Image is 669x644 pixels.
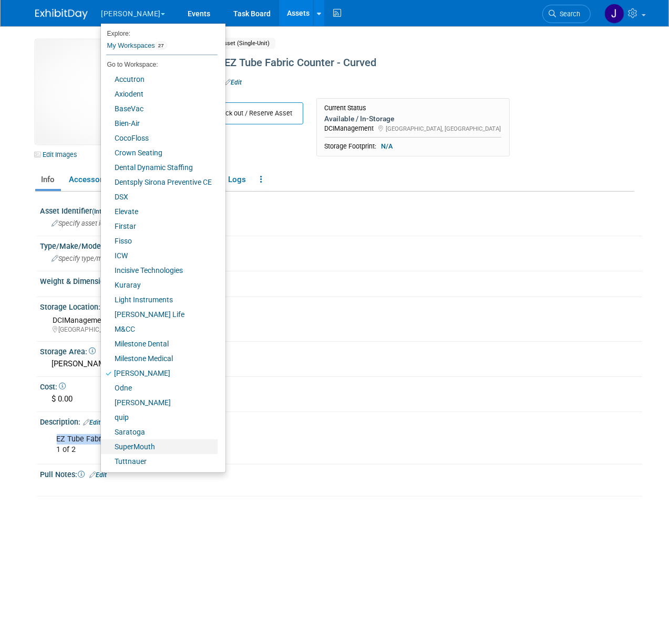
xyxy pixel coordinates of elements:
a: [PERSON_NAME] Life [101,307,218,322]
a: quip [101,410,218,425]
a: M&CC [101,322,218,336]
span: DCIManagement [325,124,374,132]
li: Explore: [101,27,218,37]
img: Justin Newborn [604,4,624,24]
span: Specify asset identifier [52,219,125,227]
span: 27 [155,41,167,50]
div: 1 of 2 EZ Tube Fabric Counter - Curved [192,54,590,72]
a: Crown Seating [101,145,218,160]
div: Asset Identifier : [40,203,642,216]
img: ExhibitDay [35,9,88,19]
a: Incisive Technologies [101,263,218,278]
a: BaseVac [101,101,218,116]
a: Dentsply Sirona Preventive CE [101,175,218,189]
div: Available / In-Storage [325,114,501,123]
div: Tags [195,78,590,96]
a: Bien-Air [101,116,218,131]
a: Axiodent [101,87,218,101]
a: Accutron [101,72,218,87]
div: $ 0.00 [48,391,634,407]
div: Weight & Dimensions [40,273,642,288]
div: Cost: [40,379,642,392]
div: Current Status [325,104,501,112]
li: Go to Workspace: [101,58,218,71]
span: Search [557,10,581,18]
a: Edit [84,419,101,426]
div: Pull Notes: [40,467,642,480]
span: DCIManagement [53,316,108,324]
a: Milestone Dental [101,336,218,351]
div: Description: [40,414,642,428]
a: Fisso [101,234,218,248]
span: [GEOGRAPHIC_DATA], [GEOGRAPHIC_DATA] [386,125,501,132]
a: [PERSON_NAME] [101,395,218,410]
div: Type/Make/Model: [40,238,642,251]
a: Dental Dynamic Staffing [101,160,218,175]
span: Storage Area: [40,347,96,356]
a: My Workspaces27 [106,37,218,55]
a: Edit [90,471,107,479]
span: Capital Asset (Single-Unit) [195,38,275,49]
small: (Internal Asset Id) [92,208,143,215]
div: Storage Footprint: [325,142,501,151]
img: View Images [35,39,174,144]
a: Edit [225,79,242,86]
div: EZ Tube Fabric Counter - Curved 1 of 2 [49,429,526,460]
a: Accessories [63,171,119,189]
a: Tuttnauer [101,454,218,469]
a: CocoFloss [101,131,218,145]
a: SuperMouth [101,439,218,454]
a: Saratoga [101,425,218,439]
a: Light Instruments [101,292,218,307]
a: [PERSON_NAME] [101,366,218,381]
div: [GEOGRAPHIC_DATA], [GEOGRAPHIC_DATA] [53,325,634,334]
a: Edit Images [35,148,82,161]
a: Firstar [101,219,218,234]
a: Kuraray [101,278,218,292]
a: Odne [101,381,218,395]
span: N/A [378,142,396,151]
a: Milestone Medical [101,351,218,366]
a: Search [542,5,591,23]
a: Info [35,171,61,189]
a: ICW [101,248,218,263]
a: DSX [101,189,218,204]
div: Storage Location: [40,299,642,313]
span: Specify type/make/model [52,255,135,262]
a: Logs [222,171,252,189]
a: Elevate [101,204,218,219]
button: Check out / Reserve Asset [195,102,303,124]
div: [PERSON_NAME] 4x4 [48,356,634,372]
